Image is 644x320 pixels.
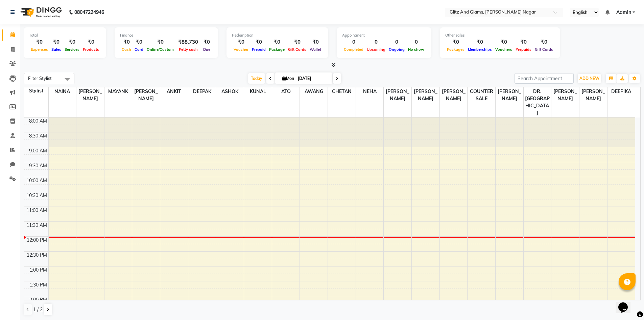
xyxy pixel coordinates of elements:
span: Services [63,47,81,52]
span: CHETAN [328,87,356,96]
span: AWANG [300,87,328,96]
div: ₹0 [250,38,267,46]
span: Filter Stylist [28,76,52,81]
span: Wallet [308,47,323,52]
span: Voucher [232,47,250,52]
span: MAYANK [104,87,132,96]
div: 11:30 AM [25,222,48,229]
div: Total [29,33,101,38]
span: Online/Custom [145,47,175,52]
div: 0 [406,38,426,46]
span: No show [406,47,426,52]
span: Prepaid [250,47,267,52]
span: [PERSON_NAME] [496,87,523,103]
span: [PERSON_NAME] [412,87,439,103]
div: 1:00 PM [28,266,48,274]
div: ₹0 [286,38,308,46]
div: ₹0 [232,38,250,46]
span: Vouchers [494,47,514,52]
div: ₹0 [81,38,101,46]
span: Petty cash [177,47,199,52]
span: Today [248,73,265,84]
span: Expenses [29,47,50,52]
img: logo [17,3,64,22]
div: ₹0 [267,38,286,46]
div: 12:30 PM [25,252,48,259]
span: Memberships [466,47,494,52]
span: 1 / 2 [33,306,43,313]
div: ₹0 [308,38,323,46]
div: ₹0 [533,38,555,46]
span: Completed [342,47,365,52]
span: ASHOK [216,87,244,96]
div: ₹0 [494,38,514,46]
div: 10:00 AM [25,177,48,184]
div: ₹88,730 [175,38,201,46]
span: Cash [120,47,133,52]
div: 1:30 PM [28,281,48,289]
span: DEEPIKA [607,87,635,96]
div: 9:30 AM [28,162,48,169]
div: ₹0 [145,38,175,46]
div: ₹0 [120,38,133,46]
span: [PERSON_NAME] [132,87,160,103]
input: 2025-09-01 [296,73,330,84]
div: ₹0 [50,38,63,46]
div: Redemption [232,33,323,38]
div: 0 [387,38,406,46]
div: 9:00 AM [28,147,48,154]
span: Products [81,47,101,52]
div: Appointment [342,33,426,38]
span: Gift Cards [533,47,555,52]
span: Ongoing [387,47,406,52]
span: ANKIT [160,87,188,96]
span: KUNAL [244,87,272,96]
span: DR. [GEOGRAPHIC_DATA] [524,87,551,117]
div: Finance [120,33,213,38]
div: ₹0 [445,38,466,46]
div: 0 [342,38,365,46]
div: Other sales [445,33,555,38]
div: 12:00 PM [25,237,48,244]
div: 8:30 AM [28,132,48,140]
span: COUNTER SALE [468,87,495,103]
span: Package [267,47,286,52]
div: 10:30 AM [25,192,48,199]
div: ₹0 [29,38,50,46]
div: Stylist [24,87,48,94]
div: ₹0 [466,38,494,46]
span: NEHA [356,87,384,96]
div: ₹0 [63,38,81,46]
div: ₹0 [514,38,533,46]
span: [PERSON_NAME] [440,87,468,103]
span: DEEPAK [188,87,216,96]
div: 8:00 AM [28,118,48,125]
span: Packages [445,47,466,52]
span: Mon [281,76,296,81]
span: Card [133,47,145,52]
span: [PERSON_NAME] [579,87,607,103]
iframe: chat widget [616,293,637,313]
span: ATO [272,87,300,96]
span: [PERSON_NAME] [76,87,104,103]
span: [PERSON_NAME] [384,87,411,103]
span: Sales [50,47,63,52]
input: Search Appointment [515,73,574,84]
div: 11:00 AM [25,207,48,214]
span: Admin [616,9,631,16]
div: 0 [365,38,387,46]
span: [PERSON_NAME] [551,87,579,103]
div: ₹0 [133,38,145,46]
span: Prepaids [514,47,533,52]
span: Due [201,47,212,52]
span: NAINA [49,87,76,96]
div: 2:00 PM [28,296,48,303]
span: Gift Cards [286,47,308,52]
div: ₹0 [201,38,213,46]
span: Upcoming [365,47,387,52]
button: ADD NEW [578,74,601,83]
span: ADD NEW [579,76,599,81]
b: 08047224946 [74,3,104,22]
